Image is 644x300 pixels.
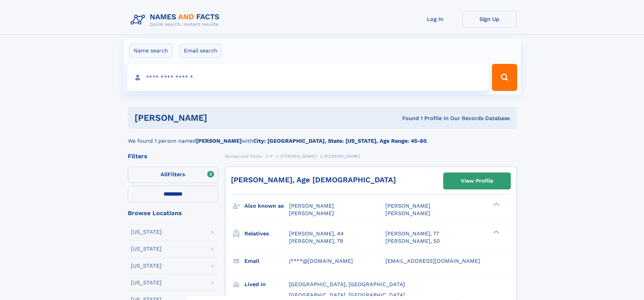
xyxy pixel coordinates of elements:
[385,203,430,209] span: [PERSON_NAME]
[225,152,262,160] a: Names and Facts
[129,44,172,58] label: Name search
[385,230,439,237] a: [PERSON_NAME], 77
[385,210,430,216] span: [PERSON_NAME]
[131,229,162,235] div: [US_STATE]
[244,279,289,290] h3: Lived in
[305,115,510,122] div: Found 1 Profile In Our Records Database
[492,230,500,234] div: ❯
[131,246,162,252] div: [US_STATE]
[127,64,489,91] input: search input
[385,258,480,264] span: [EMAIL_ADDRESS][DOMAIN_NAME]
[244,255,289,267] h3: Email
[408,11,462,27] a: Log In
[280,152,316,160] a: [PERSON_NAME]
[161,171,168,178] span: All
[385,237,440,245] a: [PERSON_NAME], 50
[289,203,334,209] span: [PERSON_NAME]
[461,173,493,189] div: View Profile
[280,154,316,159] span: [PERSON_NAME]
[131,263,162,269] div: [US_STATE]
[289,237,343,245] a: [PERSON_NAME], 79
[180,44,222,58] label: Email search
[231,176,396,184] a: [PERSON_NAME], Age [DEMOGRAPHIC_DATA]
[492,64,517,91] button: Search Button
[244,200,289,212] h3: Also known as
[324,154,360,159] span: [PERSON_NAME]
[492,202,500,207] div: ❯
[444,173,510,189] a: View Profile
[135,114,305,122] h1: [PERSON_NAME]
[131,280,162,285] div: [US_STATE]
[128,11,225,29] img: Logo Names and Facts
[289,230,344,237] a: [PERSON_NAME], 44
[128,210,218,216] div: Browse Locations
[289,281,405,287] span: [GEOGRAPHIC_DATA], [GEOGRAPHIC_DATA]
[462,11,517,27] a: Sign Up
[289,292,405,298] span: [GEOGRAPHIC_DATA], [GEOGRAPHIC_DATA]
[128,129,517,145] div: We found 1 person named with .
[128,167,218,183] label: Filters
[128,153,218,159] div: Filters
[244,228,289,239] h3: Relatives
[270,154,273,159] span: P
[196,138,242,144] b: [PERSON_NAME]
[289,210,334,216] span: [PERSON_NAME]
[270,152,273,160] a: P
[253,138,427,144] b: City: [GEOGRAPHIC_DATA], State: [US_STATE], Age Range: 45-60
